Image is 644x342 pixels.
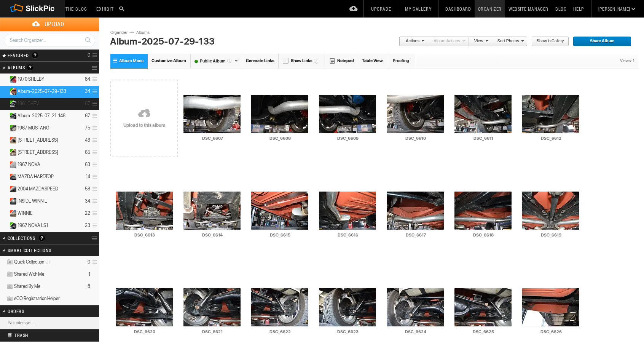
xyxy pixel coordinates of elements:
[1,186,8,192] a: Expand
[6,125,17,131] ins: Public Album
[279,54,325,68] a: Show Links
[18,161,40,168] span: 1967 NOVA
[18,88,66,94] span: Album-2025-07-29-133
[6,137,17,144] ins: Private Album
[18,125,49,131] span: 1967 MUSTANG
[18,210,33,216] span: WINNIE
[14,296,60,302] span: eCO Registration Helper
[358,54,387,68] a: Table View
[251,232,309,239] input: DSC_6615
[14,271,44,277] span: Shared With Me
[454,135,512,142] input: DSC_6611
[387,329,445,336] input: DSC_6624
[428,37,465,46] a: Album Actions
[387,54,415,68] a: Proofing
[1,88,8,94] a: Collapse
[183,232,241,239] input: DSC_6614
[6,259,13,265] img: ico_album_quick.png
[6,174,17,180] ins: Private Album
[251,192,308,230] img: DSC_6615.webp
[522,288,579,326] img: DSC_6626.webp
[18,76,44,82] span: 1970 SHELBY
[5,52,29,58] span: FEATURED
[454,192,512,230] img: DSC_6618.webp
[454,232,512,239] input: DSC_6618
[8,245,72,256] h2: Smart Collections
[616,54,638,68] div: Views: 1
[18,222,48,229] span: 1967 NOVA LS1
[118,4,127,13] input: Search photos on SlickPic...
[18,198,47,204] span: INSIDE WINNIE
[1,125,8,131] a: Expand
[183,329,241,336] input: DSC_6621
[6,198,17,205] ins: Private Album
[522,135,580,142] input: DSC_6612
[18,101,39,107] span: 1961 CHEV
[531,37,564,46] span: Show in Gallery
[116,192,173,230] img: DSC_6613.webp
[325,54,358,68] a: Notepad
[251,95,308,133] img: DSC_6608.webp
[319,192,376,230] img: DSC_6616.webp
[319,135,377,142] input: DSC_6609
[183,288,241,326] img: DSC_6621.webp
[242,54,279,68] a: Generate Links
[134,30,157,36] a: Albums
[18,186,58,192] span: 2004 MAZDASPEED
[454,329,512,336] input: DSC_6625
[183,135,241,142] input: DSC_6607
[81,34,95,46] a: Search
[387,192,444,230] img: DSC_6617.webp
[116,288,173,326] img: DSC_6620.webp
[319,232,377,239] input: DSC_6616
[522,232,580,239] input: DSC_6619
[1,210,8,216] a: Expand
[191,59,234,64] font: Public Album
[4,34,95,47] input: Search Organizer...
[573,37,626,46] span: Share Album
[522,95,579,133] img: DSC_6612.webp
[319,288,376,326] img: DSC_6623.webp
[14,259,53,265] span: Quick Collection
[1,222,8,228] a: Expand
[6,222,17,229] ins: Public Album
[251,288,308,326] img: DSC_6622.webp
[531,37,569,46] a: Show in Gallery
[6,88,17,95] ins: Public Album
[251,329,309,336] input: DSC_6622
[151,58,186,63] span: Customize Album
[18,113,65,119] span: Album-2025-07-21-148
[399,37,424,46] a: Actions
[1,198,8,204] a: Expand
[1,161,8,167] a: Expand
[18,174,54,180] span: MAZDA HARDTOP
[387,288,444,326] img: DSC_6624.webp
[6,76,17,83] ins: Public Album
[8,232,72,244] h2: Collections
[8,62,72,74] h2: Albums
[92,233,99,244] a: Collection Options
[6,161,17,168] ins: Private Album
[14,283,40,289] span: Shared By Me
[454,95,512,133] img: DSC_6611.webp
[6,271,13,278] img: ico_album_coll.png
[522,192,579,230] img: DSC_6619.webp
[183,95,241,133] img: DSC_6607.webp
[469,37,488,46] a: View
[6,283,13,290] img: ico_album_coll.png
[183,192,241,230] img: DSC_6614.webp
[116,232,174,239] input: DSC_6613
[18,149,58,155] span: 1375 nw 29th ave
[6,149,17,156] ins: Public Album
[8,305,72,317] h2: Orders
[251,135,309,142] input: DSC_6608
[1,137,8,143] a: Expand
[119,58,143,63] span: Album Menu
[6,113,17,119] ins: Public Album
[492,37,524,46] a: Sort Photos
[387,135,445,142] input: DSC_6610
[319,329,377,336] input: DSC_6623
[1,149,8,155] a: Expand
[6,210,17,217] ins: Private Album
[18,137,58,143] span: 1375 NW 29th AVE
